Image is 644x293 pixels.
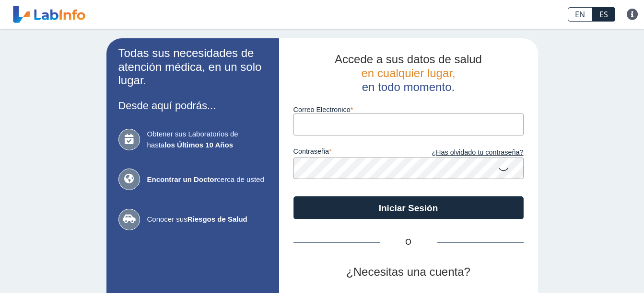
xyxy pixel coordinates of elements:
[118,46,267,88] h2: Todas sus necesidades de atención médica, en un solo lugar.
[362,80,455,93] span: en todo momento.
[380,237,437,248] span: O
[164,141,233,149] b: los Últimos 10 Años
[409,147,524,158] a: ¿Has olvidado tu contraseña?
[293,106,524,113] label: Correo Electronico
[568,7,592,22] a: EN
[293,196,524,219] button: Iniciar Sesión
[147,129,267,150] span: Obtener sus Laboratorios de hasta
[147,174,267,185] span: cerca de usted
[293,265,524,279] h2: ¿Necesitas una cuenta?
[592,7,615,22] a: ES
[147,175,217,183] b: Encontrar un Doctor
[118,100,267,112] h3: Desde aquí podrás...
[335,53,482,66] span: Accede a sus datos de salud
[187,215,247,223] b: Riesgos de Salud
[361,67,455,79] span: en cualquier lugar,
[293,147,409,158] label: contraseña
[147,214,267,225] span: Conocer sus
